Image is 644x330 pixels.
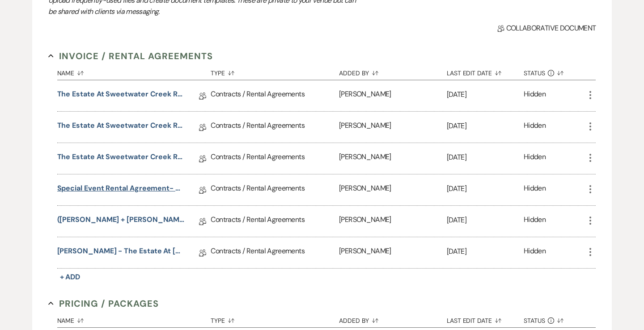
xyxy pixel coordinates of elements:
[524,317,545,324] span: Status
[339,112,447,143] div: [PERSON_NAME]
[524,214,546,228] div: Hidden
[57,214,185,228] a: ([PERSON_NAME] + [PERSON_NAME])The Estate at Sweetwater Creek Rental Agreement - Overnight
[339,80,447,111] div: [PERSON_NAME]
[524,120,546,134] div: Hidden
[524,89,546,103] div: Hidden
[524,183,546,197] div: Hidden
[524,70,545,76] span: Status
[339,63,447,80] button: Added By
[211,112,339,143] div: Contracts / Rental Agreements
[447,120,524,132] p: [DATE]
[339,143,447,174] div: [PERSON_NAME]
[211,206,339,237] div: Contracts / Rental Agreements
[524,310,585,327] button: Status
[447,183,524,195] p: [DATE]
[339,310,447,327] button: Added By
[447,63,524,80] button: Last Edit Date
[524,246,546,260] div: Hidden
[57,120,185,134] a: The Estate at Sweetwater Creek Rental Agreement - Overnight
[211,310,339,327] button: Type
[211,80,339,111] div: Contracts / Rental Agreements
[339,174,447,205] div: [PERSON_NAME]
[211,174,339,205] div: Contracts / Rental Agreements
[447,89,524,100] p: [DATE]
[211,143,339,174] div: Contracts / Rental Agreements
[447,214,524,226] p: [DATE]
[48,49,213,63] button: Invoice / Rental Agreements
[57,183,185,197] a: Special Event Rental Agreement- The Estate at [GEOGRAPHIC_DATA]
[339,237,447,268] div: [PERSON_NAME]
[447,310,524,327] button: Last Edit Date
[524,152,546,165] div: Hidden
[447,246,524,257] p: [DATE]
[524,63,585,80] button: Status
[57,89,185,103] a: The Estate at Sweetwater Creek Rental Agreement
[48,297,159,310] button: Pricing / Packages
[447,152,524,163] p: [DATE]
[57,246,185,260] a: [PERSON_NAME] - The Estate at [GEOGRAPHIC_DATA] Hourly Rental
[497,23,596,34] span: Collaborative document
[339,206,447,237] div: [PERSON_NAME]
[60,272,80,282] span: + Add
[57,152,185,165] a: The Estate at Sweetwater Creek Rental Agreement - Plus Rehearsal
[211,237,339,268] div: Contracts / Rental Agreements
[211,63,339,80] button: Type
[57,63,211,80] button: Name
[57,271,83,283] button: + Add
[57,310,211,327] button: Name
